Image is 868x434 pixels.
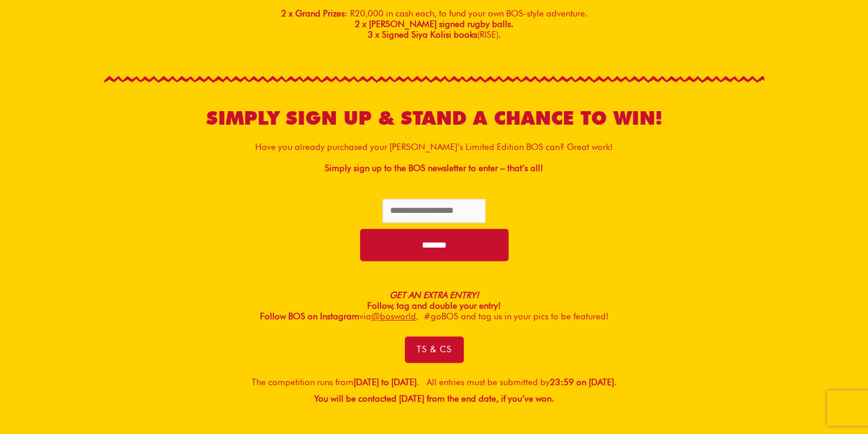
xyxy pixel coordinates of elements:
strong: Simply sign up to the BOS newsletter to enter – that’s all! [325,163,543,173]
h2: SIMPLY SIGN UP & STAND A CHANCE TO WIN! [104,106,764,131]
b: 23:59 on [DATE] [550,377,614,388]
p: The competition runs from . All entries must be submitted by . [104,375,764,408]
b: 2 x [PERSON_NAME] signed rugby balls. [355,19,513,29]
b: Follow BOS on Instagram [260,311,359,322]
strong: You will be contacted [DATE] from the end date, if you’ve won. [314,393,554,404]
a: Ts & Cs [405,336,464,363]
b: 3 x Signed Siya Kolisi books [368,29,477,40]
b: [DATE] to [DATE] [354,377,417,388]
a: @bosworld [371,311,416,322]
p: via , #goBOS and tag us in your pics to be featured! [104,311,764,322]
em: GET AN EXTRA ENTRY! [390,290,479,301]
span: Ts & Cs [417,345,452,354]
div: (RISE). [104,29,764,40]
b: Follow, tag and double your entry! [367,290,501,311]
p: Have you already purchased your [PERSON_NAME]’s Limited Edition BOS can? Great work! [104,142,764,152]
